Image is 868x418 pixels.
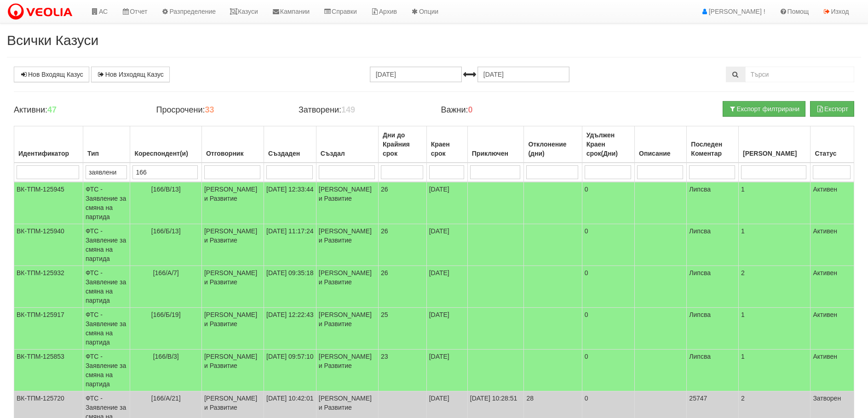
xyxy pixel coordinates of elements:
[14,67,89,82] a: Нов Входящ Казус
[426,126,467,163] th: Краен срок: No sort applied, activate to apply an ascending sort
[426,308,467,350] td: [DATE]
[810,101,854,117] button: Експорт
[83,224,130,266] td: ФТС - Заявление за смяна на партида
[201,350,264,391] td: [PERSON_NAME] и Развитие
[582,126,634,163] th: Удължен Краен срок(Дни): No sort applied, activate to apply an ascending sort
[739,266,811,308] td: 2
[381,269,388,277] span: 26
[316,126,378,163] th: Създал: No sort applied, activate to apply an ascending sort
[14,308,83,350] td: ВК-ТПМ-125917
[14,182,83,224] td: ВК-ТПМ-125945
[813,147,851,160] div: Статус
[316,308,378,350] td: [PERSON_NAME] и Развитие
[83,266,130,308] td: ФТС - Заявление за смяна на партида
[739,224,811,266] td: 1
[17,147,80,160] div: Идентификатор
[266,147,314,160] div: Създаден
[689,395,707,402] span: 25747
[582,308,634,350] td: 0
[811,266,854,308] td: Активен
[201,224,264,266] td: [PERSON_NAME] и Развитие
[426,266,467,308] td: [DATE]
[723,101,805,117] button: Експорт филтрирани
[441,106,569,115] h4: Важни:
[582,224,634,266] td: 0
[689,353,711,360] span: Липсва
[426,224,467,266] td: [DATE]
[264,308,316,350] td: [DATE] 12:22:43
[739,308,811,350] td: 1
[316,350,378,391] td: [PERSON_NAME] и Развитие
[811,224,854,266] td: Активен
[14,106,142,115] h4: Активни:
[14,224,83,266] td: ВК-ТПМ-125940
[426,182,467,224] td: [DATE]
[151,395,181,402] span: [166/А/21]
[204,147,261,160] div: Отговорник
[316,182,378,224] td: [PERSON_NAME] и Развитие
[582,350,634,391] td: 0
[14,126,83,163] th: Идентификатор: No sort applied, activate to apply an ascending sort
[687,126,739,163] th: Последен Коментар: No sort applied, activate to apply an ascending sort
[151,311,181,318] span: [166/Б/19]
[151,186,181,193] span: [166/В/13]
[201,266,264,308] td: [PERSON_NAME] и Развитие
[381,353,388,360] span: 23
[524,126,582,163] th: Отклонение (дни): No sort applied, activate to apply an ascending sort
[83,126,130,163] th: Тип: No sort applied, activate to apply an ascending sort
[201,126,264,163] th: Отговорник: No sort applied, activate to apply an ascending sort
[689,186,711,193] span: Липсва
[811,308,854,350] td: Активен
[130,126,201,163] th: Кореспондент(и): No sort applied, activate to apply an ascending sort
[151,227,181,235] span: [166/Б/13]
[14,266,83,308] td: ВК-ТПМ-125932
[153,353,179,360] span: [166/В/3]
[264,182,316,224] td: [DATE] 12:33:44
[381,227,388,235] span: 26
[91,67,170,82] a: Нов Изходящ Казус
[811,182,854,224] td: Активен
[7,33,861,48] h2: Всички Казуси
[319,147,376,160] div: Създал
[264,350,316,391] td: [DATE] 09:57:10
[381,129,424,160] div: Дни до Крайния срок
[132,147,199,160] div: Кореспондент(и)
[381,186,388,193] span: 26
[637,147,684,160] div: Описание
[526,138,579,160] div: Отклонение (дни)
[467,126,524,163] th: Приключен: No sort applied, activate to apply an ascending sort
[379,126,427,163] th: Дни до Крайния срок: No sort applied, activate to apply an ascending sort
[316,266,378,308] td: [PERSON_NAME] и Развитие
[582,266,634,308] td: 0
[689,227,711,235] span: Липсва
[83,308,130,350] td: ФТС - Заявление за смяна на партида
[468,105,473,114] b: 0
[153,269,179,277] span: [166/А/7]
[811,126,854,163] th: Статус: No sort applied, activate to apply an ascending sort
[316,224,378,266] td: [PERSON_NAME] и Развитие
[741,147,808,160] div: [PERSON_NAME]
[47,105,57,114] b: 47
[689,269,711,277] span: Липсва
[811,350,854,391] td: Активен
[739,350,811,391] td: 1
[739,126,811,163] th: Брой Файлове: No sort applied, activate to apply an ascending sort
[470,147,522,160] div: Приключен
[689,138,736,160] div: Последен Коментар
[201,308,264,350] td: [PERSON_NAME] и Развитие
[201,182,264,224] td: [PERSON_NAME] и Развитие
[635,126,687,163] th: Описание: No sort applied, activate to apply an ascending sort
[14,350,83,391] td: ВК-ТПМ-125853
[739,182,811,224] td: 1
[341,105,355,114] b: 149
[299,106,427,115] h4: Затворени:
[689,311,711,318] span: Липсва
[745,67,854,82] input: Търсене по Идентификатор, Бл/Вх/Ап, Тип, Описание, Моб. Номер, Имейл, Файл, Коментар,
[426,350,467,391] td: [DATE]
[156,106,284,115] h4: Просрочени:
[83,350,130,391] td: ФТС - Заявление за смяна на партида
[205,105,214,114] b: 33
[7,2,77,22] img: VeoliaLogo.png
[264,126,316,163] th: Създаден: No sort applied, activate to apply an ascending sort
[582,182,634,224] td: 0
